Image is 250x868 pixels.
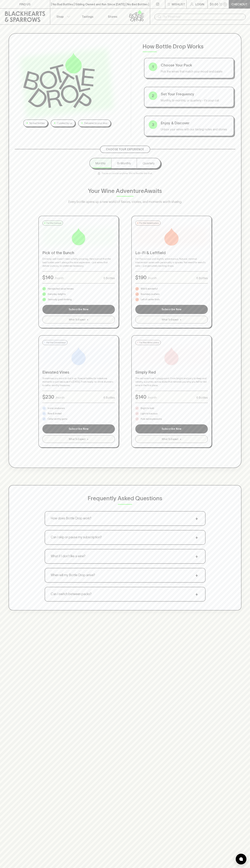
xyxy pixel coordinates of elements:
[45,512,205,525] button: How does Bottle Drop work?+
[70,228,88,246] img: Pick of the Bunch
[51,573,95,578] p: When will my Bottle Drop arrive?
[161,127,229,131] p: Unbox your wines with our tasting notes and stories
[144,188,162,194] span: Awaits
[84,121,108,125] p: Delivered to your door
[135,250,208,256] p: Lo-Fi & Leftfield
[108,14,117,19] p: Stores
[172,2,185,6] p: Wishlist
[210,2,218,6] p: $0.00
[149,63,157,71] div: 1
[50,9,75,24] button: Shop
[111,158,137,168] button: Bi-Monthly
[56,395,65,400] p: /month
[69,437,85,441] span: What To Expect
[42,250,115,256] p: Pick of the Bunch
[82,14,93,19] p: Tastings
[48,292,66,296] p: Everyday delights
[19,2,31,6] p: FIND US
[135,274,147,281] p: $ 190
[48,412,61,415] p: Rare & limited
[141,412,157,415] p: Light to luscious
[48,287,73,291] p: Handpicked value heroes
[141,287,158,291] p: Wild & wonderful
[75,9,100,24] a: Tastings
[42,424,115,433] button: Subscribe Now
[135,257,208,268] p: For the curious and slightly adventurous. Natural, minimal intervention wines with personality in...
[88,494,162,503] p: Frequently Asked Questions
[55,276,64,280] p: /month
[143,42,236,51] p: How Bottle Drop Works
[45,549,205,563] button: What if I don't like a wine?+
[196,395,208,400] p: 6 Bottles
[194,554,199,559] span: +
[90,158,111,168] button: Monthly
[45,587,205,601] button: Can I switch between packs?+
[135,424,208,433] button: Subscribe Now
[45,568,205,582] button: When will my Bottle Drop arrive?+
[180,318,181,321] span: +
[161,63,229,68] p: Choose Your Pack
[161,91,229,97] p: Set Your Frequency
[87,437,88,441] span: +
[135,393,146,401] p: $ 140
[135,435,208,443] button: What To Expect+
[103,276,115,280] p: 6 Bottles
[48,298,72,301] p: Seriously good drinking
[42,305,115,314] button: Subscribe Now
[42,274,53,281] p: $ 140
[56,14,64,19] p: Shop
[46,221,61,225] p: For the Curious
[163,14,243,20] input: Try "Pinot noir"
[48,417,67,421] p: Cellar worthy gems
[106,148,144,151] p: Choose Your Experience
[141,292,159,296] p: Boundary pushers
[141,298,160,301] p: Left of center finds
[141,417,162,421] p: Pure red expressions
[42,393,54,401] p: $ 230
[163,228,180,246] img: Lo-Fi & Leftfield
[139,221,159,225] p: For the Adventurous
[149,91,157,100] div: 2
[51,592,91,597] p: Can I switch between packs?
[87,318,88,321] span: +
[194,573,199,578] span: +
[98,171,153,175] p: Pause or cancel anytime. We're flexible like that.
[139,341,159,344] p: For Red Wine Lovers
[224,3,226,5] p: 0
[23,53,95,108] img: Bottle Drop
[42,257,115,268] p: Drinking well doesn't need a hefty price tag. Here's proof that the best bottles aren't always th...
[137,158,160,168] button: Quarterly
[149,120,157,129] div: 3
[51,516,91,521] p: How does Bottle Drop work?
[194,535,199,540] span: +
[196,276,208,280] p: 6 Bottles
[100,9,125,24] a: Stores
[162,318,178,321] span: What To Expect
[161,120,229,126] p: Enjoy & Discover
[46,341,66,344] p: For the Connoisseur
[162,437,178,441] span: What To Expect
[195,2,204,6] p: Login
[135,305,208,314] button: Subscribe Now
[42,435,115,443] button: What To Expect+
[148,276,157,280] p: /month
[70,347,88,365] img: Elevated Vines
[88,187,162,195] p: Your Wine Adventure
[148,395,157,400] p: /month
[57,121,72,125] p: Curated by us
[163,347,180,365] img: Simply Red
[141,406,154,410] p: Bright to bold
[29,121,45,125] p: No bad bottles
[161,69,229,74] p: Pick the wines that match your mood and palate
[180,437,181,441] span: +
[69,318,85,321] span: What To Expect
[135,377,208,387] p: The red wine lover's playground. From bright and juicy to deep and velvety, a journey across styl...
[231,2,247,6] p: Checkout
[42,316,115,323] button: What To Expect+
[103,395,115,400] p: 6 Bottles
[194,516,199,521] span: +
[54,199,197,204] p: Every bottle opens up a new world of flavors, stories, and moments worth sharing.
[51,554,85,559] p: What if I don't like a wine?
[239,857,243,861] img: bubble-icon
[45,530,205,544] button: Can I skip or pause my subscription?+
